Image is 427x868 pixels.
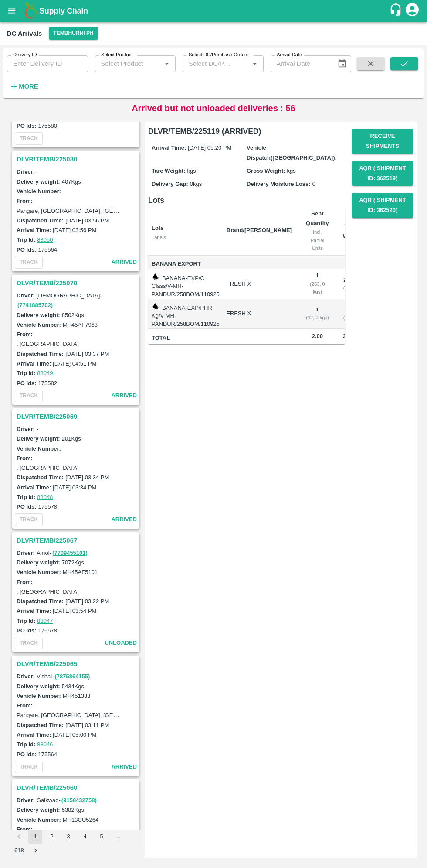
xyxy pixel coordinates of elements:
label: Delivery ID [13,51,37,58]
td: FRESH X [220,269,299,299]
label: From: [17,826,33,833]
label: Tare Weight: [152,167,186,174]
label: Trip Id: [17,494,35,500]
td: BANANA-EXP/PHR Kg/V-MH-PANDUR/258BOM/110925 [148,299,220,329]
td: 283 kg [336,269,366,299]
td: 42 kg [336,299,366,329]
label: 7072 Kgs [62,559,84,566]
label: Arrival Date [277,51,302,58]
span: - [37,426,38,432]
button: More [7,79,41,94]
a: (7709455101) [52,550,88,556]
label: [DATE] 03:54 PM [53,608,96,614]
span: Vishal - [37,673,91,680]
label: MH45AF5101 [63,569,98,575]
label: [DATE] 03:34 PM [65,474,109,481]
label: Arrival Time: [17,360,51,367]
label: 175578 [38,503,57,510]
label: Vehicle Number: [17,445,61,452]
label: PO Ids: [17,246,37,253]
label: Select DC/Purchase Orders [189,51,248,58]
label: Trip Id: [17,370,35,376]
label: Trip Id: [17,741,35,748]
span: Gaikwad - [37,797,98,803]
span: 325.00 Kg [343,333,369,339]
h6: Lots [148,194,345,206]
label: MH13CU5264 [63,817,98,823]
label: [DATE] 03:56 PM [65,217,109,224]
label: 175564 [38,246,57,253]
td: 1 [299,269,336,299]
label: 8502 Kgs [62,312,84,318]
td: BANANA-EXP/C Class/V-MH-PANDUR/258BOM/110925 [148,269,220,299]
a: 88046 [37,741,53,748]
a: Supply Chain [39,5,389,17]
label: Trip Id: [17,618,35,624]
label: , [GEOGRAPHIC_DATA] [17,341,79,347]
img: weight [152,273,159,280]
label: Delivery weight: [17,683,60,690]
h3: DLVR/TEMB/225070 [17,277,138,289]
span: [DEMOGRAPHIC_DATA] - [17,292,102,308]
label: 175578 [38,627,57,634]
label: [DATE] 03:56 PM [53,227,96,233]
label: 201 Kgs [62,435,81,442]
div: Labels [152,233,220,241]
label: Delivery weight: [17,178,60,185]
a: (7875864155) [54,673,90,680]
label: Select Product [101,51,132,58]
label: Delivery weight: [17,435,60,442]
label: 5434 Kgs [62,683,84,690]
label: Arrival Time: [152,144,186,151]
label: , [GEOGRAPHIC_DATA] [17,465,79,471]
label: Driver: [17,168,35,175]
span: kgs [287,167,296,174]
label: Gross Weight: [247,167,285,174]
label: Delivery Gap: [152,181,188,187]
span: arrived [111,257,137,267]
div: DC Arrivals [7,28,42,39]
a: (9158432758) [61,797,97,803]
b: Supply Chain [39,7,88,15]
label: , [GEOGRAPHIC_DATA] [17,588,79,595]
span: Amol - [37,550,88,556]
label: MH45AF7963 [63,321,98,328]
a: 88048 [37,494,53,500]
h3: DLVR/TEMB/225067 [17,535,138,546]
label: 175582 [38,380,57,386]
button: Receive Shipments [352,129,413,154]
button: Open [161,58,173,69]
label: Vehicle Number: [17,569,61,575]
a: 88049 [37,370,53,376]
label: [DATE] 03:37 PM [65,351,109,357]
button: AQR ( Shipment Id: 362519) [352,161,413,186]
button: Choose date [334,55,350,72]
label: 175564 [38,751,57,758]
label: Dispatched Time: [17,217,64,224]
label: [DATE] 03:34 PM [53,484,96,491]
div: ( 100 %) [343,284,359,292]
h3: DLVR/TEMB/225065 [17,658,138,670]
label: Delivery weight: [17,312,60,318]
span: arrived [111,515,137,525]
label: Dispatched Time: [17,598,64,605]
label: PO Ids: [17,751,37,758]
b: Sent Quantity [306,210,329,226]
label: Driver: [17,797,35,803]
input: Arrival Date [271,55,330,72]
label: From: [17,198,33,204]
label: From: [17,579,33,585]
span: arrived [111,391,137,401]
b: Lots [152,225,163,231]
label: Pangare, [GEOGRAPHIC_DATA], [GEOGRAPHIC_DATA], [GEOGRAPHIC_DATA], [GEOGRAPHIC_DATA] [17,207,286,214]
div: ( 100 %) [343,314,359,321]
span: Banana Export [152,259,220,269]
label: Dispatched Time: [17,474,64,481]
label: Pangare, [GEOGRAPHIC_DATA], [GEOGRAPHIC_DATA], [GEOGRAPHIC_DATA], [GEOGRAPHIC_DATA] [17,711,286,718]
div: customer-support [389,3,404,19]
img: logo [22,2,39,20]
label: Dispatched Time: [17,722,64,728]
label: PO Ids: [17,503,37,510]
span: 2.00 [306,331,329,342]
label: Arrival Time: [17,227,51,233]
